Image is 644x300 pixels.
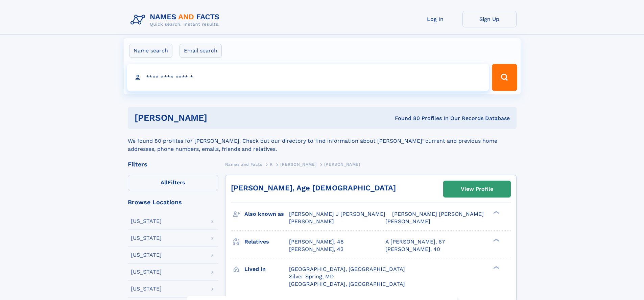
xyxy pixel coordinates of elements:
[289,281,405,287] span: [GEOGRAPHIC_DATA], [GEOGRAPHIC_DATA]
[289,266,405,272] span: [GEOGRAPHIC_DATA], [GEOGRAPHIC_DATA]
[289,273,334,280] span: Silver Spring, MD
[231,184,396,192] a: [PERSON_NAME], Age [DEMOGRAPHIC_DATA]
[131,252,162,258] div: [US_STATE]
[129,44,172,58] label: Name search
[270,160,273,168] a: R
[131,286,162,292] div: [US_STATE]
[301,115,510,122] div: Found 80 Profiles In Our Records Database
[180,44,222,58] label: Email search
[128,129,517,153] div: We found 80 profiles for [PERSON_NAME]. Check out our directory to find information about [PERSON...
[385,238,445,246] a: A [PERSON_NAME], 67
[492,64,517,91] button: Search Button
[408,11,462,27] a: Log In
[492,265,500,270] div: ❯
[461,181,493,197] div: View Profile
[128,11,225,29] img: Logo Names and Facts
[270,162,273,167] span: R
[462,11,517,27] a: Sign Up
[244,236,289,248] h3: Relatives
[128,175,218,191] label: Filters
[128,161,218,167] div: Filters
[289,238,344,246] a: [PERSON_NAME], 48
[244,208,289,220] h3: Also known as
[131,269,162,275] div: [US_STATE]
[280,160,316,168] a: [PERSON_NAME]
[131,235,162,241] div: [US_STATE]
[128,199,218,205] div: Browse Locations
[161,179,168,186] span: All
[385,246,440,253] a: [PERSON_NAME], 40
[280,162,316,167] span: [PERSON_NAME]
[135,114,301,122] h1: [PERSON_NAME]
[289,211,385,217] span: [PERSON_NAME] J [PERSON_NAME]
[225,160,262,168] a: Names and Facts
[127,64,489,91] input: search input
[492,210,500,215] div: ❯
[324,162,360,167] span: [PERSON_NAME]
[244,263,289,275] h3: Lived in
[289,246,343,253] a: [PERSON_NAME], 43
[385,218,430,225] span: [PERSON_NAME]
[392,211,484,217] span: [PERSON_NAME] [PERSON_NAME]
[289,218,334,225] span: [PERSON_NAME]
[444,181,510,197] a: View Profile
[131,218,162,224] div: [US_STATE]
[492,238,500,242] div: ❯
